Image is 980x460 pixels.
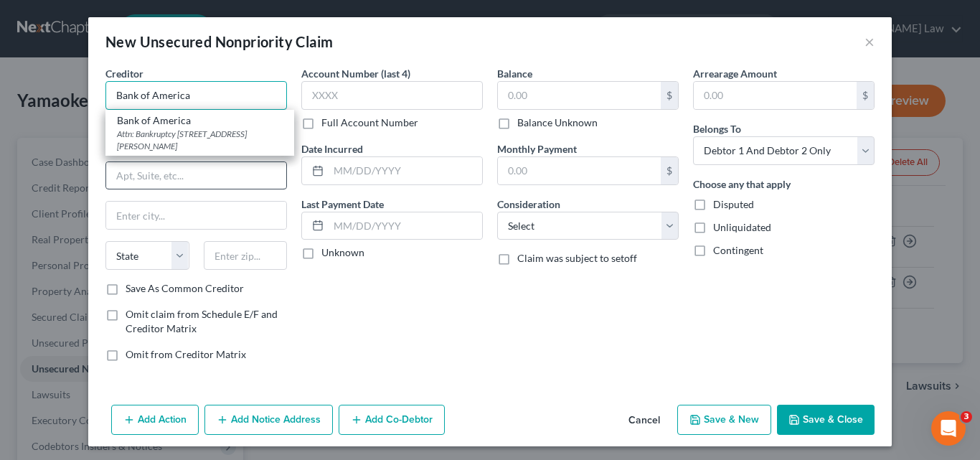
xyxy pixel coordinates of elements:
span: 3 [961,411,972,423]
label: Date Incurred [301,141,363,156]
span: Claim was subject to setoff [517,252,637,264]
button: Cancel [617,406,672,435]
span: Omit claim from Schedule E/F and Creditor Matrix [126,308,278,334]
label: Unknown [321,245,364,260]
span: Contingent [713,244,763,256]
button: Save & New [677,405,771,435]
input: Search creditor by name... [105,81,287,110]
label: Balance Unknown [517,116,598,130]
iframe: Intercom live chat [931,411,966,446]
span: Creditor [105,67,143,80]
label: Balance [497,66,532,81]
span: Unliquidated [713,221,771,233]
input: XXXX [301,81,483,110]
label: Consideration [497,197,560,212]
div: $ [661,157,678,184]
button: Add Co-Debtor [339,405,445,435]
div: $ [661,82,678,109]
label: Choose any that apply [693,177,791,192]
label: Full Account Number [321,116,418,130]
input: Apt, Suite, etc... [106,162,286,189]
button: Add Action [111,405,199,435]
input: 0.00 [694,82,857,109]
span: Disputed [713,198,754,210]
input: 0.00 [498,157,661,184]
button: Add Notice Address [204,405,333,435]
label: Last Payment Date [301,197,384,212]
label: Save As Common Creditor [126,281,244,296]
div: $ [857,82,874,109]
button: × [864,33,875,50]
input: 0.00 [498,82,661,109]
input: Enter city... [106,202,286,229]
label: Account Number (last 4) [301,66,410,81]
span: Omit from Creditor Matrix [126,348,246,360]
input: Enter zip... [204,241,288,270]
input: MM/DD/YYYY [329,212,482,240]
div: Bank of America [117,113,283,128]
span: Belongs To [693,123,741,135]
input: MM/DD/YYYY [329,157,482,184]
label: Arrearage Amount [693,66,777,81]
div: New Unsecured Nonpriority Claim [105,32,333,52]
button: Save & Close [777,405,875,435]
label: Monthly Payment [497,141,577,156]
div: Attn: Bankruptcy [STREET_ADDRESS][PERSON_NAME] [117,128,283,152]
